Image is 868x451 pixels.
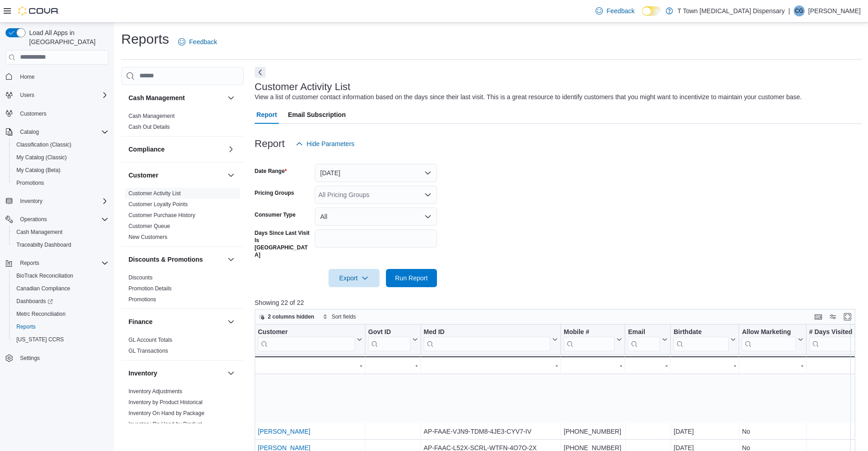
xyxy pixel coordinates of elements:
[13,334,67,345] a: [US_STATE] CCRS
[16,179,44,187] span: Promotions
[564,328,615,336] div: Mobile #
[16,108,50,119] a: Customers
[128,201,188,208] span: Customer Loyalty Points
[128,234,167,240] a: New Customers
[16,258,43,269] button: Reports
[628,360,668,371] div: -
[128,421,202,427] a: Inventory On Hand by Product
[424,328,551,351] div: Med ID
[813,311,824,322] button: Keyboard shortcuts
[20,355,40,362] span: Settings
[564,426,622,437] div: [PHONE_NUMBER]
[128,124,170,130] a: Cash Out Details
[128,212,195,219] span: Customer Purchase History
[128,296,156,303] span: Promotions
[13,309,69,319] a: Metrc Reconciliation
[128,317,224,326] button: Finance
[128,296,156,303] a: Promotions
[9,269,112,282] button: BioTrack Reconciliation
[368,328,411,351] div: Govt ID
[742,360,803,371] div: -
[20,259,39,267] span: Reports
[13,165,64,176] a: My Catalog (Beta)
[9,333,112,346] button: [US_STATE] CCRS
[9,177,112,189] button: Promotions
[226,316,236,327] button: Finance
[2,195,112,208] button: Inventory
[13,296,56,307] a: Dashboards
[13,227,66,238] a: Cash Management
[258,328,355,351] div: Customer URL
[16,154,67,161] span: My Catalog (Classic)
[2,257,112,269] button: Reports
[128,369,157,378] h3: Inventory
[16,241,71,248] span: Traceabilty Dashboard
[128,93,185,102] h3: Cash Management
[121,188,244,246] div: Customer
[16,90,38,101] button: Users
[742,426,803,437] div: No
[258,328,355,336] div: Customer
[255,229,311,258] label: Days Since Last Visit Is [GEOGRAPHIC_DATA]
[9,320,112,333] button: Reports
[673,328,736,351] button: Birthdate
[13,177,48,188] a: Promotions
[2,107,112,120] button: Customers
[16,258,108,269] span: Reports
[13,334,108,345] span: Washington CCRS
[128,388,182,395] span: Inventory Adjustments
[255,311,318,322] button: 2 columns hidden
[20,91,34,99] span: Users
[2,89,112,101] button: Users
[315,164,437,182] button: [DATE]
[258,428,310,435] a: [PERSON_NAME]
[368,328,411,336] div: Govt ID
[257,106,277,124] span: Report
[121,334,244,360] div: Finance
[827,311,838,322] button: Display options
[26,28,108,46] span: Load All Apps in [GEOGRAPHIC_DATA]
[13,239,108,250] span: Traceabilty Dashboard
[128,337,172,343] a: GL Account Totals
[226,368,236,379] button: Inventory
[742,328,796,351] div: Allow Marketing
[258,328,362,351] button: Customer
[16,323,36,330] span: Reports
[128,233,167,241] span: New Customers
[9,282,112,295] button: Canadian Compliance
[13,239,75,250] a: Traceabilty Dashboard
[315,208,437,226] button: All
[809,360,865,371] div: -
[128,145,224,154] button: Compliance
[128,123,170,131] span: Cash Out Details
[13,321,39,332] a: Reports
[13,296,108,307] span: Dashboards
[13,165,108,176] span: My Catalog (Beta)
[395,274,428,283] span: Run Report
[2,70,112,83] button: Home
[307,139,354,148] span: Hide Parameters
[16,214,51,225] button: Operations
[226,92,236,103] button: Cash Management
[809,328,858,351] div: # Days Visited
[128,348,168,354] a: GL Transactions
[564,328,622,351] button: Mobile #
[13,227,108,238] span: Cash Management
[678,5,785,16] p: T Town [MEDICAL_DATA] Dispensary
[268,313,314,320] span: 2 columns hidden
[128,317,153,326] h3: Finance
[121,111,244,136] div: Cash Management
[9,226,112,238] button: Cash Management
[20,73,35,81] span: Home
[175,33,221,51] a: Feedback
[809,328,865,351] button: # Days Visited
[292,135,358,153] button: Hide Parameters
[386,269,437,287] button: Run Report
[9,238,112,251] button: Traceabilty Dashboard
[16,90,108,101] span: Users
[16,196,46,207] button: Inventory
[16,127,42,137] button: Catalog
[13,321,108,332] span: Reports
[255,189,294,197] label: Pricing Groups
